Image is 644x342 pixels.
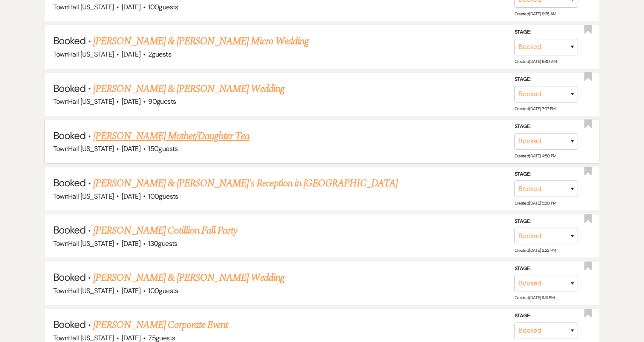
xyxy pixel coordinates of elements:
span: [DATE] [122,50,140,59]
span: TownHall [US_STATE] [53,286,114,295]
label: Stage: [514,28,578,37]
span: Created: [DATE] 5:30 PM [514,200,556,206]
span: [DATE] [122,3,140,11]
span: TownHall [US_STATE] [53,50,114,59]
span: Booked [53,129,86,142]
span: Booked [53,82,86,95]
span: TownHall [US_STATE] [53,144,114,153]
label: Stage: [514,264,578,274]
a: [PERSON_NAME] & [PERSON_NAME]'s Reception in [GEOGRAPHIC_DATA] [93,176,397,191]
span: [DATE] [122,97,140,106]
span: [DATE] [122,144,140,153]
span: [DATE] [122,239,140,248]
span: TownHall [US_STATE] [53,97,114,106]
a: [PERSON_NAME] Mother/Daughter Tea [93,128,249,144]
label: Stage: [514,169,578,179]
a: [PERSON_NAME] Cotillion Fall Party [93,223,237,238]
span: Created: [DATE] 9:25 AM [514,11,556,17]
span: 100 guests [148,3,178,11]
span: [DATE] [122,192,140,201]
span: 90 guests [148,97,176,106]
a: [PERSON_NAME] & [PERSON_NAME] Wedding [93,270,284,285]
span: 130 guests [148,239,177,248]
span: Created: [DATE] 2:22 PM [514,248,555,253]
span: [DATE] [122,286,140,295]
span: Booked [53,223,86,237]
span: Booked [53,176,86,189]
span: Booked [53,318,86,331]
span: Created: [DATE] 11:31 PM [514,295,554,300]
span: Created: [DATE] 4:50 PM [514,153,556,159]
span: Booked [53,271,86,284]
span: Created: [DATE] 9:40 AM [514,58,556,64]
label: Stage: [514,75,578,84]
span: Booked [53,34,86,47]
span: TownHall [US_STATE] [53,3,114,11]
span: TownHall [US_STATE] [53,239,114,248]
span: 100 guests [148,192,178,201]
span: 100 guests [148,286,178,295]
span: 2 guests [148,50,171,59]
span: TownHall [US_STATE] [53,192,114,201]
span: 150 guests [148,144,177,153]
label: Stage: [514,311,578,321]
a: [PERSON_NAME] & [PERSON_NAME] Wedding [93,81,284,97]
label: Stage: [514,217,578,226]
span: Created: [DATE] 7:07 PM [514,106,555,111]
a: [PERSON_NAME] & [PERSON_NAME] Micro Wedding [93,34,309,49]
a: [PERSON_NAME] Corporate Event [93,317,228,333]
label: Stage: [514,122,578,131]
